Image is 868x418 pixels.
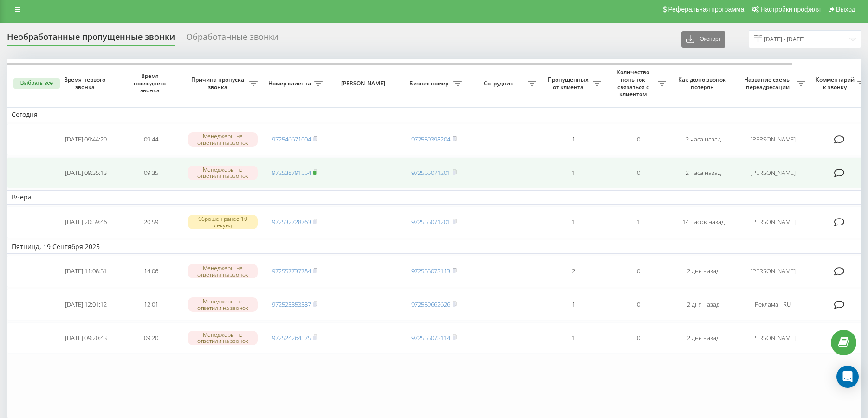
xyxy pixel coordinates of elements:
span: Название схемы переадресации [740,76,797,90]
span: Настройки профиля [760,6,821,13]
td: 0 [606,289,671,321]
span: Сотрудник [471,80,528,87]
td: [DATE] 09:35:13 [53,157,118,189]
span: Номер клиента [267,80,314,87]
td: 2 часа назад [671,124,736,155]
div: Менеджеры не ответили на звонок [188,166,258,180]
td: 0 [606,157,671,189]
button: Экспорт [681,31,725,48]
a: 972523353387 [272,300,311,309]
a: 972555071201 [411,168,450,177]
td: 0 [606,256,671,287]
td: 1 [606,206,671,238]
td: 1 [541,124,606,155]
a: 972538791554 [272,168,311,177]
td: [DATE] 12:01:12 [53,289,118,321]
a: 972524264575 [272,334,311,342]
td: [DATE] 11:08:51 [53,256,118,287]
td: 14:06 [118,256,183,287]
td: [DATE] 09:20:43 [53,322,118,354]
span: Бизнес номер [406,80,453,87]
div: Сброшен ранее 10 секунд [188,215,258,229]
button: Выбрать все [13,78,60,89]
td: 2 часа назад [671,157,736,189]
a: 972532728763 [272,218,311,226]
td: 1 [541,322,606,354]
a: 972555071201 [411,218,450,226]
a: 972555073113 [411,267,450,275]
td: [PERSON_NAME] [736,256,810,287]
td: 20:59 [118,206,183,238]
span: Комментарий к звонку [815,76,857,90]
td: 12:01 [118,289,183,321]
td: [PERSON_NAME] [736,124,810,155]
div: Менеджеры не ответили на звонок [188,132,258,146]
td: [DATE] 09:44:29 [53,124,118,155]
td: [PERSON_NAME] [736,157,810,189]
span: Количество попыток связаться с клиентом [610,69,658,97]
div: Необработанные пропущенные звонки [7,32,175,46]
td: 2 дня назад [671,256,736,287]
td: 1 [541,289,606,321]
td: 2 [541,256,606,287]
td: 0 [606,124,671,155]
td: Реклама - RU [736,289,810,321]
span: Причина пропуска звонка [188,76,249,90]
span: Реферальная программа [668,6,744,13]
div: Менеджеры не ответили на звонок [188,264,258,278]
span: Пропущенных от клиента [545,76,593,90]
span: Время первого звонка [61,76,111,90]
div: Менеджеры не ответили на звонок [188,331,258,345]
td: 1 [541,157,606,189]
td: 09:44 [118,124,183,155]
span: Как долго звонок потерян [678,76,728,90]
td: [PERSON_NAME] [736,206,810,238]
td: 0 [606,322,671,354]
div: Менеджеры не ответили на звонок [188,297,258,311]
span: Время последнего звонка [126,72,176,94]
td: [PERSON_NAME] [736,322,810,354]
a: 972555073114 [411,334,450,342]
td: 14 часов назад [671,206,736,238]
a: 972546671004 [272,135,311,143]
div: Обработанные звонки [186,32,278,46]
td: 2 дня назад [671,289,736,321]
td: 09:35 [118,157,183,189]
td: 1 [541,206,606,238]
td: [DATE] 20:59:46 [53,206,118,238]
a: 972559398204 [411,135,450,143]
a: 972559662626 [411,300,450,309]
span: [PERSON_NAME] [335,80,394,87]
td: 2 дня назад [671,322,736,354]
div: Open Intercom Messenger [836,366,859,388]
a: 972557737784 [272,267,311,275]
td: 09:20 [118,322,183,354]
span: Выход [836,6,855,13]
